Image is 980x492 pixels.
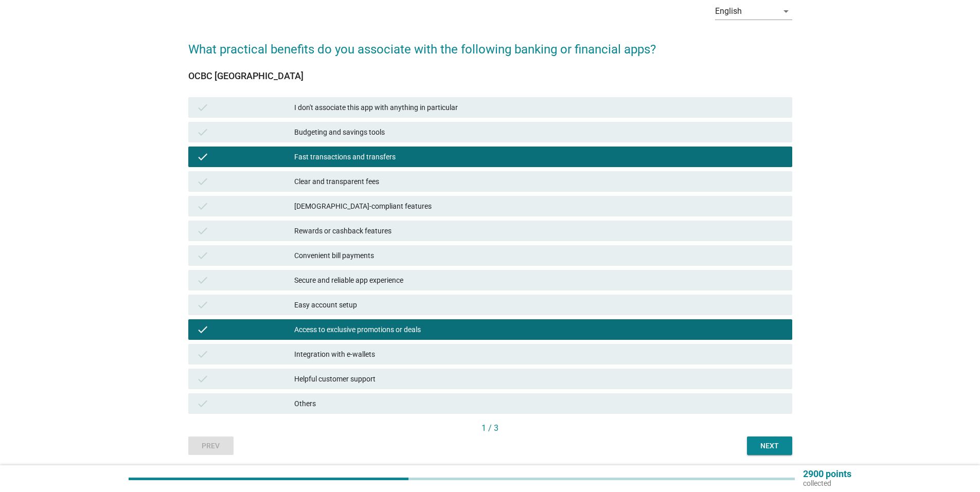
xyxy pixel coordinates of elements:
[197,274,209,286] i: check
[294,249,784,262] div: Convenient bill payments
[197,348,209,360] i: check
[294,323,784,336] div: Access to exclusive promotions or deals
[747,436,792,455] button: Next
[188,30,792,59] h2: What practical benefits do you associate with the following banking or financial apps?
[755,441,784,451] div: Next
[197,373,209,385] i: check
[294,397,784,410] div: Others
[294,373,784,385] div: Helpful customer support
[197,397,209,410] i: check
[780,5,792,17] i: arrow_drop_down
[197,299,209,311] i: check
[197,175,209,188] i: check
[197,101,209,114] i: check
[197,200,209,212] i: check
[197,151,209,163] i: check
[294,274,784,286] div: Secure and reliable app experience
[294,101,784,114] div: I don't associate this app with anything in particular
[188,422,792,434] div: 1 / 3
[803,469,851,479] p: 2900 points
[294,175,784,188] div: Clear and transparent fees
[294,299,784,311] div: Easy account setup
[197,323,209,336] i: check
[294,151,784,163] div: Fast transactions and transfers
[715,7,742,16] div: English
[197,126,209,138] i: check
[803,479,851,488] p: collected
[294,126,784,138] div: Budgeting and savings tools
[294,200,784,212] div: [DEMOGRAPHIC_DATA]-compliant features
[197,225,209,237] i: check
[294,225,784,237] div: Rewards or cashback features
[188,69,792,83] div: OCBC [GEOGRAPHIC_DATA]
[294,348,784,360] div: Integration with e-wallets
[197,249,209,262] i: check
